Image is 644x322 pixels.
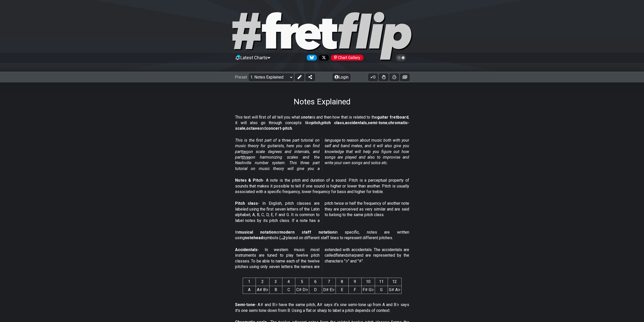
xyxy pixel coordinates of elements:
[309,286,322,294] td: D
[295,278,309,286] th: 5
[269,286,282,294] td: B
[368,120,387,125] strong: semi-tone
[295,286,309,294] td: C♯ D♭
[235,115,409,131] p: This text will first of all tell you what a is and then how that is related to the , it will also...
[336,286,348,294] td: E
[379,74,388,81] button: Toggle Dexterity for all fretkits
[306,74,315,81] button: Share Preset
[388,278,401,286] th: 12
[390,74,399,81] button: Print
[235,201,258,206] strong: Pitch class
[345,120,367,125] strong: accidentals
[266,126,292,131] strong: concert-pitch
[377,115,408,120] strong: guitar fretboard
[368,74,378,81] button: 0
[249,74,294,81] select: Preset
[294,97,350,106] h1: Notes Explained
[280,230,335,235] strong: modern staff notation
[256,286,269,294] td: A♯ B♭
[375,278,388,286] th: 11
[235,178,263,183] strong: Notes & Pitch
[235,302,255,307] strong: Semi-tone
[361,286,375,294] td: F♯ G♭
[269,278,282,286] th: 3
[282,286,295,294] td: C
[331,55,363,61] div: Chart Gallery
[311,120,321,125] strong: pitch
[295,74,304,81] button: Edit Preset
[322,286,336,294] td: D♯ E♭
[305,55,317,61] a: Follow #fretflip at Bluesky
[256,278,269,286] th: 2
[235,178,409,195] p: - A note is the pitch and duration of a sound. Pitch is a perceptual property of sounds that make...
[336,278,348,286] th: 8
[400,74,409,81] button: Create image
[348,278,361,286] th: 9
[398,55,404,60] span: Toggle light / dark theme
[246,126,260,131] strong: octave
[388,286,401,294] td: G♯ A♭
[317,55,329,61] a: Follow #fretflip at X
[235,230,409,241] p: In or in specific, notes are written using symbols (𝅝 𝅗𝅥 𝅘𝅥 𝅘𝅥𝅮) placed on different staff lines to r...
[238,230,276,235] strong: musical notation
[245,235,263,240] strong: notehead
[303,115,312,120] strong: note
[347,253,357,258] em: sharp
[321,120,344,125] strong: pitch class
[333,74,350,81] button: Login
[235,302,409,313] p: - A♯ and B♭ have the same pitch, A♯ says it's one semi-tone up from A and B♭ says it's one semi t...
[242,155,251,160] span: three
[235,247,258,252] strong: Accidentals
[282,278,295,286] th: 4
[329,55,363,61] a: #fretflip at Pinterest
[235,247,409,270] p: - In western music most instruments are tuned to play twelve pitch classes. To be able to name ea...
[243,286,256,294] td: A
[348,286,361,294] td: F
[235,138,409,171] em: This is the first part of a three part tutorial on music theory for guitarists, here you can find...
[242,149,248,154] span: two
[361,278,375,286] th: 10
[375,286,388,294] td: G
[235,201,409,223] p: - In English, pitch classes are labeled using the first seven letters of the Latin alphabet, A, B...
[335,253,341,258] em: flat
[322,278,336,286] th: 7
[235,75,247,80] span: Preset
[240,55,267,60] span: Latest Charts
[309,278,322,286] th: 6
[243,278,256,286] th: 1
